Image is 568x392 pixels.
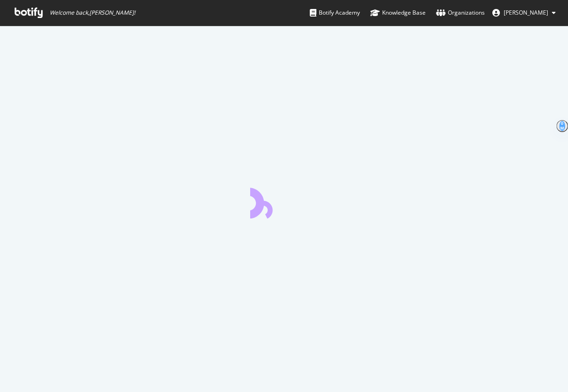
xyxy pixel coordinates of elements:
[370,8,426,17] div: Knowledge Base
[310,8,360,17] div: Botify Academy
[504,9,548,17] span: Dervla Richardson
[485,5,563,20] button: [PERSON_NAME]
[250,184,318,218] div: animation
[436,8,485,17] div: Organizations
[50,9,135,17] span: Welcome back, [PERSON_NAME] !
